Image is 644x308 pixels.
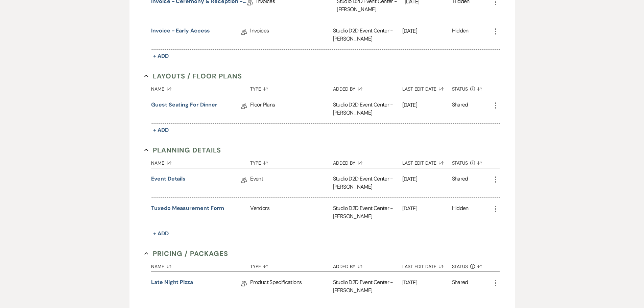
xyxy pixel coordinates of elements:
button: Added By [333,155,402,168]
button: Type [250,155,333,168]
p: [DATE] [402,175,452,184]
span: Status [452,87,468,91]
button: Last Edit Date [402,259,452,271]
div: Hidden [452,27,469,43]
a: Invoice - Early Access [151,27,210,37]
div: Event [250,168,333,197]
span: Status [452,161,468,165]
div: Invoices [250,20,333,49]
button: Tuxedo Measurement Form [151,204,224,212]
div: Studio D2D Event Center - [PERSON_NAME] [333,168,402,197]
div: Hidden [452,204,469,220]
div: Shared [452,278,468,294]
button: Last Edit Date [402,81,452,94]
div: Vendors [250,198,333,227]
div: Shared [452,175,468,191]
button: Status [452,81,492,94]
a: Event Details [151,175,186,185]
button: Status [452,259,492,271]
span: + Add [153,52,169,60]
button: Name [151,155,250,168]
div: Floor Plans [250,94,333,123]
button: Type [250,259,333,271]
span: Status [452,264,468,269]
span: + Add [153,126,169,134]
span: + Add [153,230,169,237]
div: Studio D2D Event Center - [PERSON_NAME] [333,20,402,49]
button: Name [151,81,250,94]
a: Late Night Pizza [151,278,193,289]
button: Added By [333,81,402,94]
button: Pricing / Packages [144,248,228,259]
p: [DATE] [402,27,452,35]
button: Last Edit Date [402,155,452,168]
div: Shared [452,101,468,117]
button: Name [151,259,250,271]
button: + Add [151,51,171,61]
button: Status [452,155,492,168]
button: Added By [333,259,402,271]
p: [DATE] [402,278,452,287]
p: [DATE] [402,101,452,110]
button: + Add [151,229,171,238]
p: [DATE] [402,204,452,213]
div: Studio D2D Event Center - [PERSON_NAME] [333,272,402,301]
a: Guest Seating for Dinner [151,101,217,111]
div: Studio D2D Event Center - [PERSON_NAME] [333,94,402,123]
button: + Add [151,125,171,135]
button: Layouts / Floor Plans [144,71,242,81]
button: Type [250,81,333,94]
div: Studio D2D Event Center - [PERSON_NAME] [333,198,402,227]
button: Planning Details [144,145,221,155]
div: Product Specifications [250,272,333,301]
